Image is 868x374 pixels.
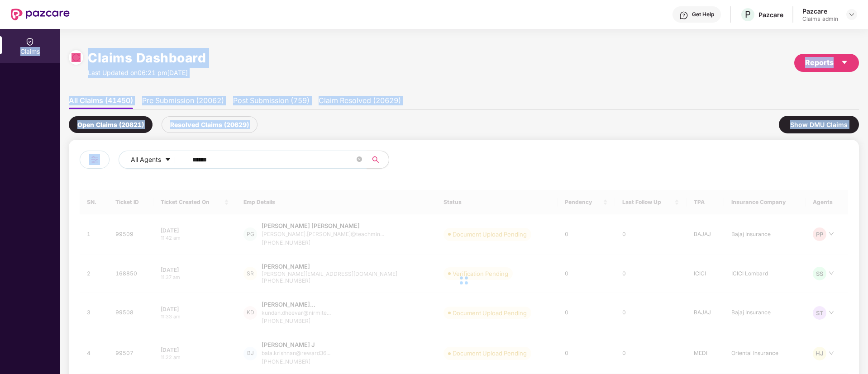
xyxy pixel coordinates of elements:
div: Claims_admin [802,15,838,23]
div: Pazcare [758,10,783,19]
div: Get Help [692,11,714,18]
span: P [745,9,751,20]
img: svg+xml;base64,PHN2ZyBpZD0iQ2xhaW0iIHhtbG5zPSJodHRwOi8vd3d3LnczLm9yZy8yMDAwL3N2ZyIgd2lkdGg9IjIwIi... [25,37,34,46]
img: New Pazcare Logo [11,9,70,20]
div: Pazcare [802,7,838,15]
img: svg+xml;base64,PHN2ZyBpZD0iSGVscC0zMngzMiIgeG1sbnM9Imh0dHA6Ly93d3cudzMub3JnLzIwMDAvc3ZnIiB3aWR0aD... [679,11,688,20]
img: svg+xml;base64,PHN2ZyBpZD0iRHJvcGRvd24tMzJ4MzIiIHhtbG5zPSJodHRwOi8vd3d3LnczLm9yZy8yMDAwL3N2ZyIgd2... [848,11,855,18]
